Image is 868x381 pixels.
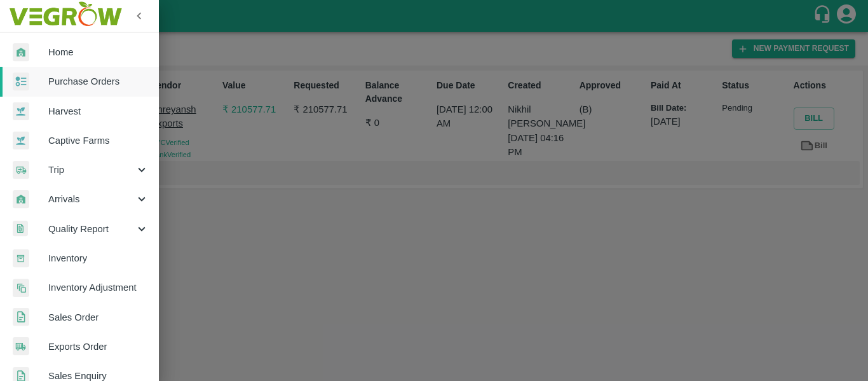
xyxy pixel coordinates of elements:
[13,308,29,326] img: sales
[48,251,149,265] span: Inventory
[48,45,149,59] span: Home
[48,281,149,294] span: Inventory Adjustment
[13,73,29,91] img: reciept
[13,102,29,121] img: harvest
[13,221,28,237] img: qualityReport
[48,134,149,148] span: Captive Farms
[48,74,149,88] span: Purchase Orders
[48,104,149,118] span: Harvest
[48,163,135,177] span: Trip
[48,222,135,236] span: Quality Report
[48,340,149,354] span: Exports Order
[48,310,149,324] span: Sales Order
[13,43,29,62] img: whArrival
[13,131,29,150] img: harvest
[13,190,29,209] img: whArrival
[13,161,29,179] img: delivery
[48,192,135,206] span: Arrivals
[13,249,29,268] img: whInventory
[13,279,29,297] img: inventory
[13,337,29,356] img: shipments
